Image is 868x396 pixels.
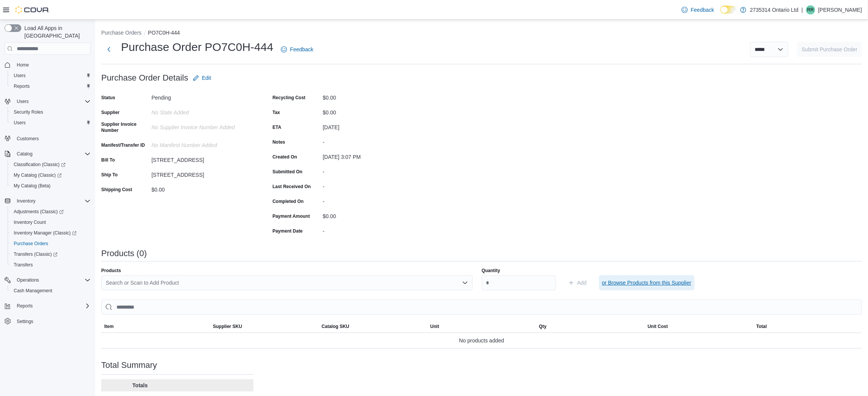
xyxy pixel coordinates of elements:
[202,74,211,82] span: Edit
[101,172,118,178] label: Ship To
[101,268,121,274] label: Products
[430,323,439,329] span: Unit
[14,60,91,70] span: Home
[678,2,717,17] a: Feedback
[101,121,148,133] label: Supplier Invoice Number
[11,218,49,227] a: Inventory Count
[8,217,94,228] button: Inventory Count
[21,24,91,40] span: Load All Apps in [GEOGRAPHIC_DATA]
[11,108,91,117] span: Security Roles
[11,171,65,180] a: My Catalog (Classic)
[8,117,94,128] button: Users
[2,149,94,159] button: Catalog
[17,151,32,157] span: Catalog
[11,71,91,80] span: Users
[14,317,36,326] a: Settings
[15,6,49,14] img: Cova
[2,316,94,327] button: Settings
[323,195,425,204] div: -
[11,207,67,216] a: Adjustments (Classic)
[101,187,132,193] label: Shipping Cost
[323,121,425,130] div: [DATE]
[323,151,425,160] div: [DATE] 3:07 PM
[272,154,297,160] label: Created On
[101,73,188,82] h3: Purchase Order Details
[11,239,51,248] a: Purchase Orders
[14,317,91,326] span: Settings
[8,107,94,117] button: Security Roles
[14,73,25,79] span: Users
[11,260,91,269] span: Transfers
[14,149,35,158] button: Catalog
[11,118,91,127] span: Users
[101,361,157,370] h3: Total Summary
[14,109,43,115] span: Security Roles
[323,210,425,219] div: $0.00
[14,149,91,158] span: Catalog
[14,301,91,310] span: Reports
[11,118,29,127] a: Users
[8,206,94,217] a: Adjustments (Classic)
[11,160,91,169] span: Classification (Classic)
[14,183,51,189] span: My Catalog (Beta)
[11,82,33,91] a: Reports
[14,134,42,143] a: Customers
[11,181,54,190] a: My Catalog (Beta)
[11,228,91,238] span: Inventory Manager (Classic)
[323,225,425,234] div: -
[565,275,590,290] button: Add
[14,288,52,294] span: Cash Management
[213,323,242,329] span: Supplier SKU
[8,260,94,270] button: Transfers
[539,323,546,329] span: Qty
[272,213,310,219] label: Payment Amount
[8,249,94,260] a: Transfers (Classic)
[14,83,30,89] span: Reports
[5,56,91,347] nav: Complex example
[11,260,36,269] a: Transfers
[17,303,33,309] span: Reports
[210,320,319,333] button: Supplier SKU
[101,42,116,57] button: Next
[753,320,862,333] button: Total
[8,181,94,191] button: My Catalog (Beta)
[151,121,253,130] div: No Supplier Invoice Number added
[8,70,94,81] button: Users
[577,279,587,287] span: Add
[101,249,147,258] h3: Products (0)
[101,29,862,38] nav: An example of EuiBreadcrumbs
[17,318,33,325] span: Settings
[323,92,425,101] div: $0.00
[272,109,280,116] label: Tax
[2,96,94,107] button: Users
[11,108,46,117] a: Security Roles
[14,230,76,236] span: Inventory Manager (Classic)
[278,42,316,57] a: Feedback
[11,71,29,80] a: Users
[104,323,114,329] span: Item
[272,124,281,130] label: ETA
[14,251,57,257] span: Transfers (Classic)
[807,5,814,14] span: RR
[2,133,94,144] button: Customers
[272,169,303,175] label: Submitted On
[8,238,94,249] button: Purchase Orders
[151,106,253,116] div: No State added
[323,181,425,190] div: -
[8,81,94,92] button: Reports
[801,5,803,14] p: |
[17,136,39,142] span: Customers
[8,285,94,296] button: Cash Management
[11,82,91,91] span: Reports
[190,70,214,86] button: Edit
[11,160,68,169] a: Classification (Classic)
[11,250,91,259] span: Transfers (Classic)
[602,279,691,287] span: or Browse Products from this Supplier
[14,196,38,206] button: Inventory
[14,120,25,126] span: Users
[14,276,91,285] span: Operations
[599,275,694,290] button: or Browse Products from this Supplier
[272,184,311,190] label: Last Received On
[290,46,313,53] span: Feedback
[2,59,94,70] button: Home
